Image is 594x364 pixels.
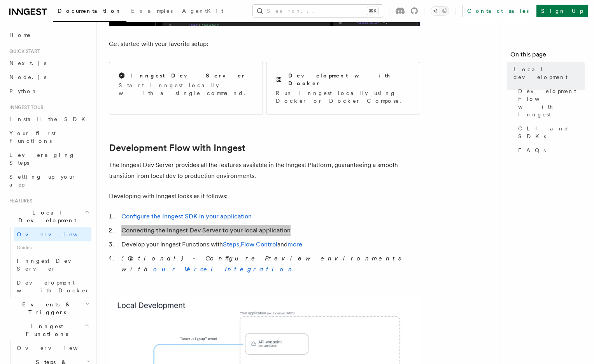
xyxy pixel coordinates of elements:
span: Local Development [6,209,85,224]
a: Setting up your app [6,170,91,192]
span: Python [9,88,38,94]
a: Your first Functions [6,126,91,148]
p: Get started with your favorite setup: [109,39,420,49]
a: Overview [14,341,91,355]
span: Inngest Functions [6,322,84,338]
div: Local Development [6,227,91,297]
a: Development Flow with Inngest [515,84,585,121]
a: our Vercel Integration [153,266,295,273]
span: Overview [17,345,97,351]
span: Next.js [9,60,46,66]
em: (Optional) - Configure Preview environments with [121,255,406,273]
span: Your first Functions [9,130,56,144]
span: Features [6,198,32,204]
a: Connecting the Inngest Dev Server to your local application [121,227,291,234]
a: Flow Control [241,241,277,248]
span: Leveraging Steps [9,152,75,166]
a: Home [6,28,91,42]
a: Examples [126,2,177,21]
span: Examples [131,8,173,14]
a: FAQs [515,143,585,157]
span: FAQs [518,146,546,154]
a: Steps [223,241,239,248]
a: Contact sales [462,5,533,17]
h2: Inngest Dev Server [131,72,246,79]
span: Development Flow with Inngest [518,87,585,118]
button: Events & Triggers [6,297,91,319]
p: Run Inngest locally using Docker or Docker Compose. [276,89,410,105]
button: Toggle dark mode [431,6,449,16]
button: Inngest Functions [6,319,91,341]
a: Inngest Dev Server [14,254,91,276]
a: Install the SDK [6,112,91,126]
li: Develop your Inngest Functions with , and [119,239,420,250]
span: Development with Docker [17,280,90,294]
p: The Inngest Dev Server provides all the features available in the Inngest Platform, guaranteeing ... [109,160,420,181]
a: Leveraging Steps [6,148,91,170]
a: Development with Docker [14,276,91,297]
a: Local development [510,62,585,84]
span: Home [9,31,31,39]
a: Sign Up [536,5,588,17]
button: Local Development [6,206,91,227]
a: Python [6,84,91,98]
span: Node.js [9,74,46,80]
span: Setting up your app [9,174,76,188]
span: Overview [17,231,97,237]
p: Developing with Inngest looks as it follows: [109,191,420,202]
span: Events & Triggers [6,301,85,316]
a: Overview [14,227,91,241]
span: Guides [14,241,91,254]
span: Inngest Dev Server [17,258,83,272]
h2: Development with Docker [288,72,410,87]
kbd: ⌘K [367,7,378,15]
span: Documentation [58,8,122,14]
a: Development Flow with Inngest [109,142,245,153]
p: Start Inngest locally with a single command. [119,81,253,97]
a: AgentKit [177,2,228,21]
span: Local development [513,65,585,81]
a: Configure the Inngest SDK in your application [121,213,252,220]
a: CLI and SDKs [515,121,585,143]
span: CLI and SDKs [518,125,585,140]
a: Next.js [6,56,91,70]
a: more [287,241,302,248]
a: Development with DockerRun Inngest locally using Docker or Docker Compose. [266,62,420,114]
h4: On this page [510,50,585,62]
a: Documentation [53,2,126,22]
a: Inngest Dev ServerStart Inngest locally with a single command. [109,62,263,114]
button: Search...⌘K [253,5,383,17]
span: Inngest tour [6,104,44,111]
span: Quick start [6,48,40,55]
span: AgentKit [182,8,223,14]
span: Install the SDK [9,116,90,122]
a: Node.js [6,70,91,84]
